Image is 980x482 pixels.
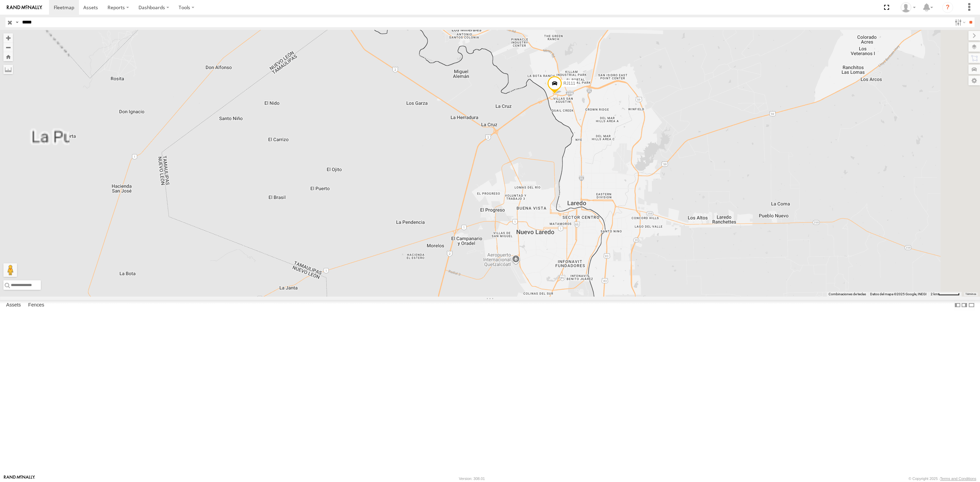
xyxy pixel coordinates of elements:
[7,5,42,10] img: rand-logo.svg
[459,477,485,481] div: Version: 308.01
[3,33,13,43] button: Zoom in
[965,293,976,296] a: Términos (se abre en una nueva pestaña)
[563,81,575,86] span: RJ111
[954,300,961,310] label: Dock Summary Table to the Left
[3,300,24,310] label: Assets
[3,43,13,52] button: Zoom out
[931,292,938,296] span: 2 km
[942,2,953,13] i: ?
[14,17,20,27] label: Search Query
[3,263,17,277] button: Arrastra al hombrecito al mapa para abrir Street View
[4,475,35,482] a: Visit our Website
[3,65,13,74] label: Measure
[25,300,48,310] label: Fences
[940,477,976,481] a: Terms and Conditions
[968,300,975,310] label: Hide Summary Table
[898,2,918,13] div: Josue Jimenez
[961,300,968,310] label: Dock Summary Table to the Right
[968,76,980,85] label: Map Settings
[909,477,976,481] div: © Copyright 2025 -
[870,292,927,296] span: Datos del mapa ©2025 Google, INEGI
[952,17,967,27] label: Search Filter Options
[829,292,866,297] button: Combinaciones de teclas
[3,52,13,61] button: Zoom Home
[929,292,962,297] button: Escala del mapa: 2 km por 59 píxeles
